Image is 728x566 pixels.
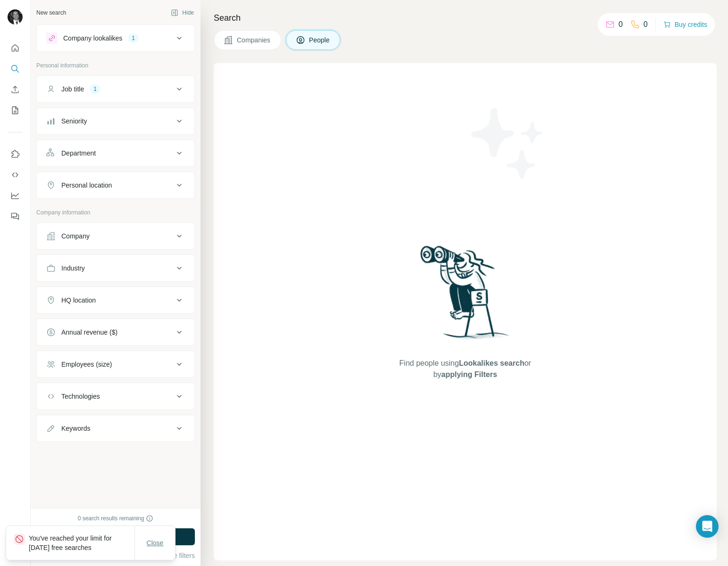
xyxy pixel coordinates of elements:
button: Keywords [37,417,194,440]
div: 0 search results remaining [78,514,154,523]
button: Buy credits [663,18,707,31]
p: Company information [36,208,195,217]
button: My lists [8,102,23,119]
div: Personal location [61,180,112,190]
h4: Search [214,11,717,25]
button: Use Surfe API [8,166,23,183]
div: Keywords [61,424,90,433]
button: Close [140,534,170,551]
div: Company [61,231,90,241]
div: Technologies [61,392,100,401]
div: Seniority [61,116,87,126]
button: Company [37,225,194,247]
span: Close [147,538,164,548]
button: Seniority [37,110,194,132]
div: Industry [61,263,85,273]
div: Employees (size) [61,360,112,369]
div: Job title [61,84,84,94]
span: Lookalikes search [459,359,525,367]
button: Use Surfe on LinkedIn [8,146,23,163]
button: Employees (size) [37,353,194,376]
button: Search [8,60,23,77]
p: Personal information [36,61,195,70]
button: HQ location [37,289,194,312]
div: Company lookalikes [63,33,122,43]
span: applying Filters [441,370,497,378]
button: Company lookalikes1 [37,27,194,49]
button: Annual revenue ($) [37,321,194,344]
div: Open Intercom Messenger [696,515,719,538]
div: HQ location [61,295,96,305]
button: Dashboard [8,187,23,204]
span: People [309,35,331,45]
div: 1 [90,85,100,93]
button: Job title1 [37,78,194,100]
div: Department [61,148,96,158]
img: Surfe Illustration - Stars [465,101,550,186]
p: 0 [644,19,648,30]
div: 1 [128,34,139,42]
button: Feedback [8,208,23,225]
div: New search [36,8,66,17]
button: Industry [37,257,194,279]
button: Hide [164,6,201,20]
button: Quick start [8,40,23,57]
button: Technologies [37,385,194,408]
p: You've reached your limit for [DATE] free searches [29,533,134,552]
button: Department [37,142,194,164]
button: Personal location [37,174,194,197]
p: 0 [619,19,623,30]
span: Find people using or by [390,358,541,380]
button: Enrich CSV [8,81,23,98]
span: Companies [237,35,271,45]
img: Surfe Illustration - Woman searching with binoculars [416,243,514,348]
div: Annual revenue ($) [61,328,117,337]
img: Avatar [8,9,23,25]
